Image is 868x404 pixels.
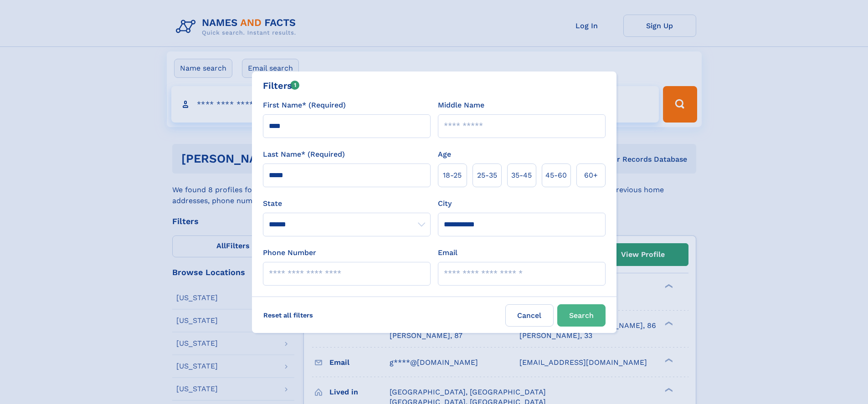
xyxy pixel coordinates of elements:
[477,170,497,181] span: 25‑35
[263,198,431,209] label: State
[505,304,554,327] label: Cancel
[584,170,598,181] span: 60+
[257,304,319,326] label: Reset all filters
[263,247,316,258] label: Phone Number
[438,198,452,209] label: City
[511,170,532,181] span: 35‑45
[557,304,606,327] button: Search
[263,79,300,92] div: Filters
[263,149,345,160] label: Last Name* (Required)
[263,100,346,111] label: First Name* (Required)
[545,170,567,181] span: 45‑60
[438,149,451,160] label: Age
[438,100,484,111] label: Middle Name
[443,170,462,181] span: 18‑25
[438,247,457,258] label: Email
